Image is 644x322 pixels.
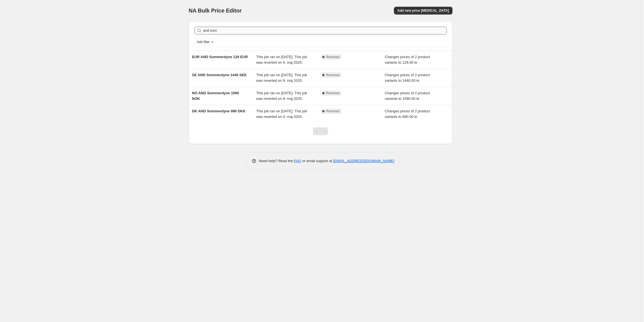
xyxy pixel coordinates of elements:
[259,159,294,163] span: Need help? Read the
[326,91,340,95] span: Reverted
[326,109,340,113] span: Reverted
[194,39,217,45] button: Add filter
[385,73,430,83] span: Changes prices of 2 product variants to 1440.00 kr
[301,159,333,163] span: or email support at
[256,91,307,101] span: This job ran on [DATE]. This job was reverted on 9. maj 2025.
[192,55,248,59] span: EUR AND Sommerdyne 129 EUR
[385,55,430,65] span: Changes prices of 2 product variants to 129.00 kr
[313,127,328,135] nav: Pagination
[256,109,307,119] span: This job ran on [DATE]. This job was reverted on 9. maj 2025.
[192,109,246,113] span: DK AND Sommerdyne 990 DKK
[197,40,210,44] span: Add filter
[394,7,452,14] button: Add new price [MEDICAL_DATA]
[397,8,449,13] span: Add new price [MEDICAL_DATA]
[326,55,340,59] span: Reverted
[189,8,242,14] span: NA Bulk Price Editor
[192,73,247,77] span: SE AND Sommerdyne 1440 SEK
[326,73,340,77] span: Reverted
[294,159,301,163] a: FAQ
[333,159,394,163] a: [EMAIL_ADDRESS][DOMAIN_NAME]
[256,55,307,65] span: This job ran on [DATE]. This job was reverted on 9. maj 2025.
[256,73,307,83] span: This job ran on [DATE]. This job was reverted on 9. maj 2025.
[192,91,239,101] span: NO AND Sommerdyne 1590 NOK
[385,109,430,119] span: Changes prices of 2 product variants to 990.00 kr
[385,91,430,101] span: Changes prices of 2 product variants to 1590.00 kr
